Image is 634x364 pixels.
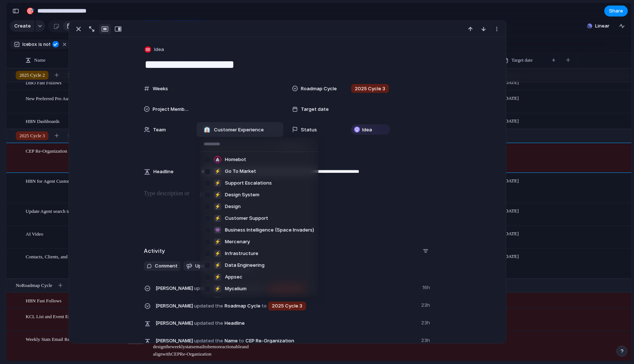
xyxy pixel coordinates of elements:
[225,179,272,187] span: Support Escalations
[225,250,258,257] span: Infrastructure
[225,297,252,304] span: Jira Archive
[214,168,221,175] div: ⚡
[214,179,221,187] div: ⚡
[214,250,221,257] div: ⚡
[214,215,221,222] div: ⚡
[225,168,256,175] span: Go To Market
[225,191,259,199] span: Design System
[214,285,221,292] div: ⚡
[214,297,221,304] div: ⚡
[225,273,243,281] span: Appsec
[225,156,246,163] span: Homebot
[225,285,247,292] span: Mycelium
[214,262,221,269] div: ⚡
[214,191,221,199] div: ⚡
[225,262,265,269] span: Data Engineering
[225,226,314,234] span: Business Intelligence (Space Invaders)
[225,215,268,222] span: Customer Support
[214,226,221,234] div: 👾
[214,273,221,281] div: ⚡
[225,238,250,245] span: Mercenary
[225,203,241,210] span: Design
[214,238,221,245] div: ⚡
[214,203,221,210] div: ⚡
